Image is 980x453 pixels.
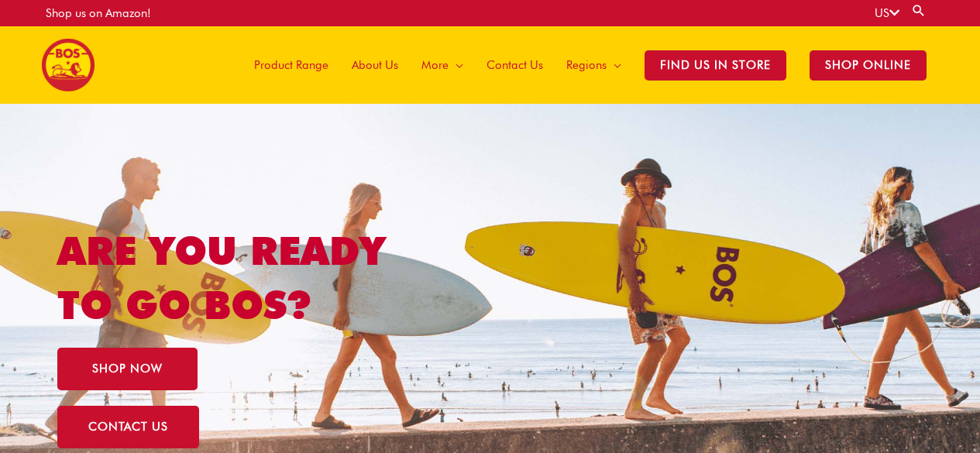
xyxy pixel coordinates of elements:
span: Find Us in Store [645,50,786,81]
span: Contact Us [487,42,543,88]
span: About Us [352,42,398,88]
h1: ARE YOU READY TO GO BOS? [57,224,449,332]
img: BOS United States [42,39,95,91]
a: More [410,26,475,104]
span: Regions [566,42,607,88]
a: SHOP ONLINE [798,26,938,104]
a: US [875,6,899,20]
nav: Site Navigation [231,26,938,104]
a: Contact Us [475,26,555,104]
a: Product Range [242,26,340,104]
a: Search button [911,3,927,18]
a: SHOP NOW [57,348,198,390]
span: SHOP ONLINE [810,50,927,81]
a: Find Us in Store [633,26,798,104]
a: CONTACT US [57,406,199,448]
span: SHOP NOW [92,363,163,375]
span: CONTACT US [88,421,168,433]
span: More [421,42,449,88]
a: Regions [555,26,633,104]
span: Product Range [254,42,328,88]
a: About Us [340,26,410,104]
